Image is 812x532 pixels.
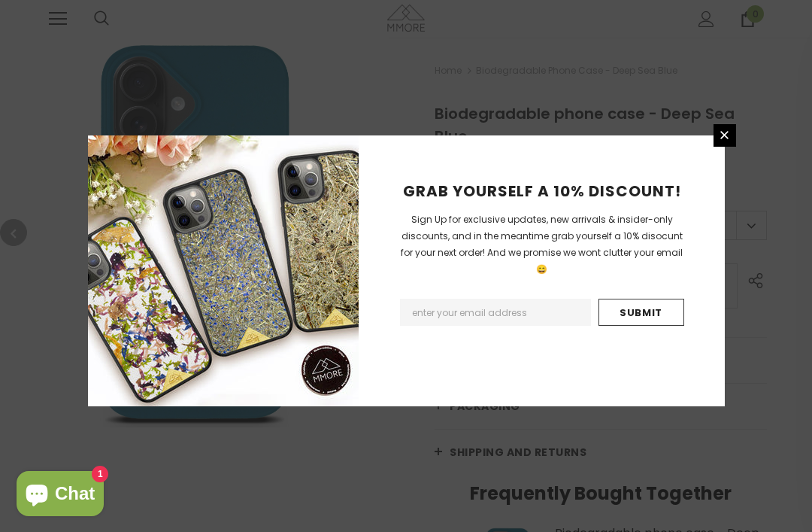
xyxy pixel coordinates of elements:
span: GRAB YOURSELF A 10% DISCOUNT! [403,181,681,202]
a: Close [714,124,736,147]
span: Sign Up for exclusive updates, new arrivals & insider-only discounts, and in the meantime grab yo... [401,213,683,275]
input: Email Address [400,299,591,326]
input: Submit [598,299,684,326]
inbox-online-store-chat: Shopify online store chat [12,471,108,520]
